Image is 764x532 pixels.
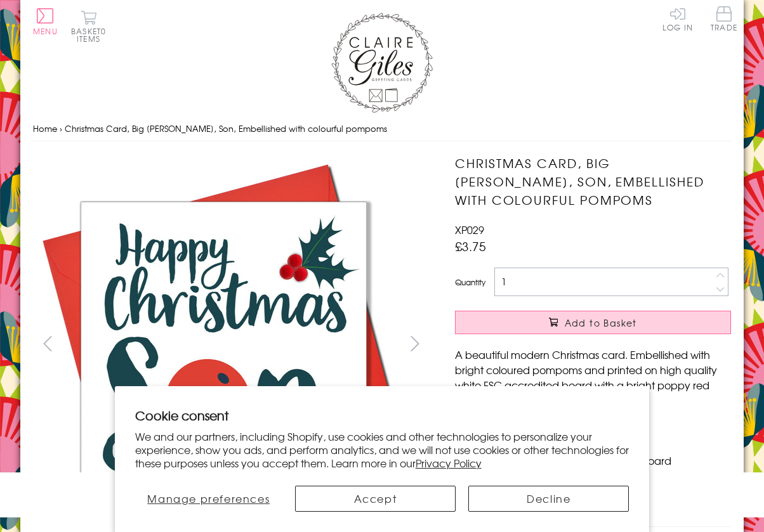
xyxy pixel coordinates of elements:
[33,116,731,142] nav: breadcrumbs
[77,25,106,44] span: 0 items
[135,406,629,424] h2: Cookie consent
[33,122,57,134] a: Home
[455,347,731,408] p: A beautiful modern Christmas card. Embellished with bright coloured pompoms and printed on high q...
[455,222,484,237] span: XP029
[60,122,62,134] span: ›
[65,122,387,134] span: Christmas Card, Big [PERSON_NAME], Son, Embellished with colourful pompoms
[33,25,58,37] span: Menu
[455,237,486,255] span: £3.75
[33,329,62,358] button: prev
[455,276,485,288] label: Quantity
[71,10,106,42] button: Basket0 items
[147,491,270,506] span: Manage preferences
[662,6,693,31] a: Log In
[455,154,731,209] h1: Christmas Card, Big [PERSON_NAME], Son, Embellished with colourful pompoms
[565,316,637,329] span: Add to Basket
[295,486,456,512] button: Accept
[416,455,482,470] a: Privacy Policy
[331,13,433,113] img: Claire Giles Greetings Cards
[455,311,731,334] button: Add to Basket
[711,6,737,34] a: Trade
[711,6,737,31] span: Trade
[135,486,282,512] button: Manage preferences
[401,329,430,358] button: next
[135,430,629,469] p: We and our partners, including Shopify, use cookies and other technologies to personalize your ex...
[33,8,58,35] button: Menu
[468,486,629,512] button: Decline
